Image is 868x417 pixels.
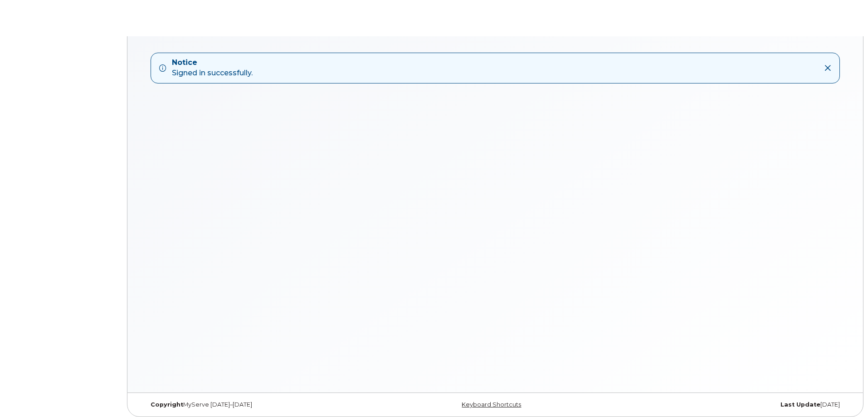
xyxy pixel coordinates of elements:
div: Signed in successfully. [172,58,253,78]
a: Keyboard Shortcuts [462,401,521,408]
strong: Copyright [151,401,183,408]
strong: Notice [172,58,253,68]
div: [DATE] [612,401,847,408]
div: MyServe [DATE]–[DATE] [144,401,378,408]
strong: Last Update [780,401,820,408]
